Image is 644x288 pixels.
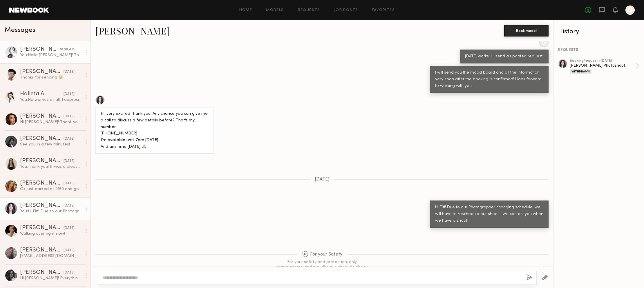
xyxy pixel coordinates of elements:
div: Hi Fifi! Due to our Photographer changing schedule, we will have to reschedule our shoot! I will ... [435,204,543,224]
div: [PERSON_NAME] [20,225,64,231]
div: Halleta A. [20,91,64,97]
div: [PERSON_NAME] [20,203,64,209]
div: You: Hi Fifi! Due to our Photographer changing schedule, we will have to reschedule our shoot! I ... [20,209,82,214]
div: booking Request • [DATE] [570,59,636,63]
div: You: No worries at all, I appreciate you letting me know. Take care [20,97,82,103]
div: [PERSON_NAME] [20,47,60,52]
div: History [558,28,639,35]
div: Walking over right now! [20,231,82,236]
span: For your Safety [302,251,342,258]
a: Job Posts [334,8,358,12]
div: [DATE] [64,248,75,253]
div: Thanks for sending 🥹 [20,75,82,80]
div: [PERSON_NAME] [20,270,64,276]
div: [DATE] [64,181,75,186]
a: Favorites [372,8,395,12]
div: [PERSON_NAME] [20,181,64,186]
div: [DATE] [64,203,75,209]
span: [DATE] [315,177,330,182]
a: G [625,6,635,15]
div: 10:38 AM [60,47,75,52]
div: I will send you the mood board and all the information very soon after the booking is confirmed! ... [435,70,543,90]
div: [DATE] [64,270,75,276]
div: [PERSON_NAME] [20,114,64,119]
button: Book model [504,25,549,37]
div: [EMAIL_ADDRESS][DOMAIN_NAME] [20,253,82,259]
div: See you in a few minutes! [20,142,82,147]
div: [DATE] [64,114,75,119]
a: Book model [504,28,549,33]
a: Home [239,8,252,12]
div: Hi [PERSON_NAME]! Thank you so much for letting me know and I hope to work with you in the future 🤍 [20,119,82,125]
a: Models [266,8,284,12]
div: [DATE] [64,92,75,97]
div: You: Hello [PERSON_NAME]! Thank you for accepting our booking. We will send you the moodboard and... [20,52,82,58]
div: [PERSON_NAME] [20,158,64,164]
div: [PERSON_NAME] [20,136,64,142]
div: [DATE] [64,69,75,75]
a: Requests [298,8,320,12]
div: Ok just parked at 9150 and going to walk over [20,186,82,192]
span: Messages [5,27,35,34]
div: [DATE] [64,225,75,231]
div: Hi [PERSON_NAME]! Everything looks good 😊 I don’t think I have a plain long sleeve white shirt th... [20,276,82,281]
div: [PERSON_NAME] [20,247,64,253]
div: [PERSON_NAME] [20,69,64,75]
div: You: Thank you! It was a pleasure working with you as well. [20,164,82,169]
div: Withdrawn [570,69,591,74]
a: [PERSON_NAME] [95,24,169,37]
div: REQUESTS [558,48,639,52]
div: Hi, very excited thank you! Any chance you can give me a call to discuss a few details before? Th... [101,111,209,151]
div: [DATE] works! I'll send a updated request. [465,53,543,60]
div: For your safety and protection, only communicate and pay directly within Newbook [276,260,368,270]
a: bookingRequest •[DATE][PERSON_NAME] PhotoshootWithdrawn [570,59,639,74]
div: [DATE] [64,158,75,164]
div: [PERSON_NAME] Photoshoot [570,63,636,68]
div: [DATE] [64,136,75,142]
